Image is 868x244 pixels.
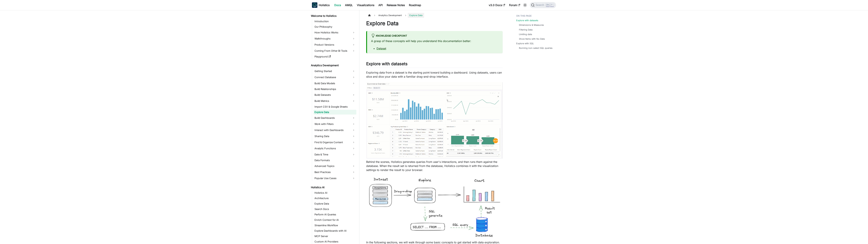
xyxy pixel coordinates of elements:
a: Architecture [313,196,356,201]
h2: Explore with datasets [366,61,503,68]
a: Release Notes [385,2,407,8]
button: Switch between dark and light mode (currently light mode) [522,2,528,8]
a: MCP Server [313,234,356,239]
nav: Breadcrumbs [366,13,503,18]
a: Enrich Context for AI [313,218,356,222]
a: Work with Filters [313,121,356,127]
a: Dimensions & Measures [519,23,544,27]
a: Analytic Functions [313,146,356,151]
h1: Explore Data [366,20,503,27]
a: Getting Started [313,68,356,74]
a: Roadmap [407,2,423,8]
a: Popular Use Cases [313,176,356,181]
a: Build Relationships [313,87,356,91]
a: Perform AI Queries [313,212,356,217]
a: Build Datasets [313,92,356,98]
a: Dataset [377,47,386,50]
a: Show Items with No Data [519,37,545,40]
a: AMQL [343,2,355,8]
a: Holistics AI [310,185,356,190]
a: Our Philosophy [313,24,356,29]
span: Analytics Development [377,13,403,18]
a: Sharing Data [313,134,356,139]
p: Behind the scenes, Holistics generates queries from user's interactions, and then runs them again... [366,160,503,172]
kbd: K [550,3,554,6]
a: Home page [366,13,373,18]
a: Import CSV & Google Sheets [313,104,356,109]
a: Advanced Topics [313,163,356,169]
nav: Docs sidebar [309,10,359,244]
a: Explore Data [313,201,356,206]
a: Search Docs [313,207,356,211]
a: Holistics AI [313,190,356,195]
p: A grasp of these concepts will help you understand this documentation better: [371,39,499,43]
div: Knowledge Checkpoint [371,34,499,38]
img: Holistics [312,2,317,8]
a: How Holistics Works [313,30,356,35]
a: Explore Data [313,110,356,115]
a: Custom AI Providers [313,239,356,244]
a: Walkthroughs [313,36,356,41]
a: Connect Database [313,75,356,80]
a: Forum [507,2,522,8]
a: Limiting data [519,33,532,36]
a: Best Practices [313,169,356,175]
a: Running non-select SQL queries [519,46,553,50]
a: Build Data Models [313,81,356,86]
a: API [376,2,385,8]
a: Docs [332,2,343,8]
a: Build Metrics [313,98,356,104]
a: Introduction [313,19,356,24]
span: Explore Data [408,13,424,18]
a: Streamline Workflow [313,223,356,228]
a: Data Formats [313,158,356,163]
p: Exploring data from a dataset is the starting point toward building a dashboard. Using datasets, ... [366,70,503,79]
span: Search [535,4,546,7]
a: Filtering Data [519,28,532,31]
a: Visualizations [355,2,376,8]
a: Interact with Dashboards [313,127,356,133]
a: Date & Time [313,152,356,157]
a: Build Dashboards [313,115,356,121]
a: Coming From Other BI Tools [313,48,356,54]
a: Find & Organize Content [313,140,356,145]
a: Welcome to Holistics [310,14,356,18]
a: Explore with SQL [516,42,534,45]
a: Explore Dashboards with AI [313,228,356,233]
a: Explore with datasets [516,19,538,22]
a: Analytics Development [310,63,356,68]
a: Playground [313,54,356,59]
a: v3.0 Docs [487,2,507,8]
a: HolisticsHolistics [312,2,330,8]
button: Search (Ctrl+K) [530,2,556,8]
b: Holistics [319,3,330,7]
a: Product Versions [313,42,356,47]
